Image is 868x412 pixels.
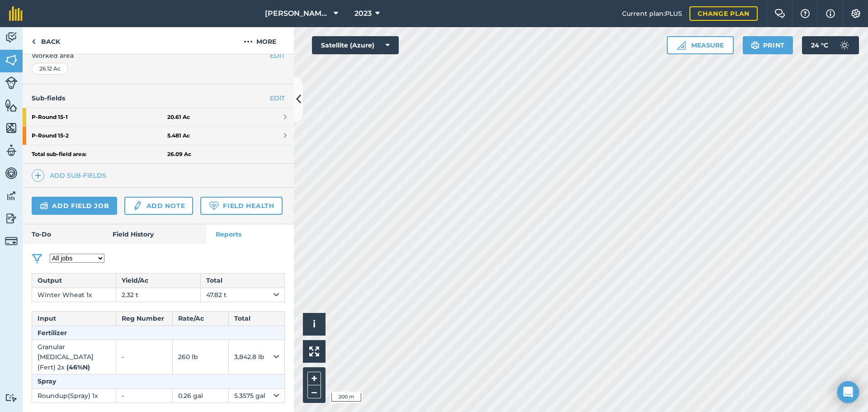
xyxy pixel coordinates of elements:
[5,212,18,225] img: svg+xml;base64,PD94bWwgdmVyc2lvbj0iMS4wIiBlbmNvZGluZz0idXRmLTgiPz4KPCEtLSBHZW5lcmF0b3I6IEFkb2JlIE...
[32,274,116,288] th: Output
[837,381,859,403] div: Open Intercom Messenger
[23,93,294,103] h4: Sub-fields
[751,40,759,51] img: svg+xml;base64,PHN2ZyB4bWxucz0iaHR0cDovL3d3dy53My5vcmcvMjAwMC9zdmciIHdpZHRoPSIxOSIgaGVpZ2h0PSIyNC...
[116,388,172,403] td: -
[5,121,18,135] img: svg+xml;base64,PHN2ZyB4bWxucz0iaHR0cDovL3d3dy53My5vcmcvMjAwMC9zdmciIHdpZHRoPSI1NiIgaGVpZ2h0PSI2MC...
[200,288,284,302] td: 47.82 t
[32,197,117,215] a: Add field job
[303,313,325,336] button: i
[32,340,116,374] td: Granular [MEDICAL_DATA] ( Fert ) 2 x
[226,27,294,54] button: More
[116,288,200,302] td: 2.32 t
[32,51,285,61] span: Worked area
[32,169,110,182] a: Add sub-fields
[228,312,284,326] th: Total
[40,200,48,211] img: svg+xml;base64,PD94bWwgdmVyc2lvbj0iMS4wIiBlbmNvZGluZz0idXRmLTgiPz4KPCEtLSBHZW5lcmF0b3I6IEFkb2JlIE...
[677,41,686,50] img: Ruler icon
[826,8,835,19] img: svg+xml;base64,PHN2ZyB4bWxucz0iaHR0cDovL3d3dy53My5vcmcvMjAwMC9zdmciIHdpZHRoPSIxNyIgaGVpZ2h0PSIxNy...
[32,127,167,145] strong: P-Round 15 - 2
[172,312,228,326] th: Rate/ Ac
[167,114,190,121] strong: 20.61 Ac
[667,36,734,54] button: Measure
[66,363,90,371] strong: ( 46 % N )
[32,388,116,403] td: Roundup ( Spray ) 1 x
[5,235,18,247] img: svg+xml;base64,PD94bWwgdmVyc2lvbj0iMS4wIiBlbmNvZGluZz0idXRmLTgiPz4KPCEtLSBHZW5lcmF0b3I6IEFkb2JlIE...
[309,346,319,356] img: Four arrows, one pointing top left, one top right, one bottom right and the last bottom left
[32,63,68,75] div: 26.12 Ac
[228,388,284,403] td: 5.3575 gal
[811,36,828,54] span: 24 ° C
[32,253,42,264] img: Filter inputs by job status
[850,9,861,18] img: A cog icon
[132,200,142,211] img: svg+xml;base64,PD94bWwgdmVyc2lvbj0iMS4wIiBlbmNvZGluZz0idXRmLTgiPz4KPCEtLSBHZW5lcmF0b3I6IEFkb2JlIE...
[228,340,284,374] td: 3,842.8 lb
[32,36,36,47] img: svg+xml;base64,PHN2ZyB4bWxucz0iaHR0cDovL3d3dy53My5vcmcvMjAwMC9zdmciIHdpZHRoPSI5IiBoZWlnaHQ9IjI0Ii...
[116,312,172,326] th: Reg Number
[32,374,285,388] th: Spray
[802,36,859,54] button: 24 °C
[32,340,285,374] tr: Granular [MEDICAL_DATA](Fert) 2x (46%N)-260 lb3,842.8 lb
[270,93,285,103] a: EDIT
[622,9,682,19] span: Current plan : PLUS
[5,189,18,203] img: svg+xml;base64,PD94bWwgdmVyc2lvbj0iMS4wIiBlbmNvZGluZz0idXRmLTgiPz4KPCEtLSBHZW5lcmF0b3I6IEFkb2JlIE...
[116,274,200,288] th: Yield/ Ac
[265,8,330,19] span: [PERSON_NAME] Farms
[35,170,41,181] img: svg+xml;base64,PHN2ZyB4bWxucz0iaHR0cDovL3d3dy53My5vcmcvMjAwMC9zdmciIHdpZHRoPSIxNCIgaGVpZ2h0PSIyNC...
[124,197,193,215] a: Add note
[354,8,372,19] span: 2023
[5,76,18,89] img: svg+xml;base64,PD94bWwgdmVyc2lvbj0iMS4wIiBlbmNvZGluZz0idXRmLTgiPz4KPCEtLSBHZW5lcmF0b3I6IEFkb2JlIE...
[104,224,206,244] a: Field History
[313,318,316,330] span: i
[307,385,321,398] button: –
[172,340,228,374] td: 260 lb
[32,326,285,340] th: Fertilizer
[23,108,294,126] a: P-Round 15-120.61 Ac
[5,31,18,44] img: svg+xml;base64,PD94bWwgdmVyc2lvbj0iMS4wIiBlbmNvZGluZz0idXRmLTgiPz4KPCEtLSBHZW5lcmF0b3I6IEFkb2JlIE...
[200,274,284,288] th: Total
[244,36,253,47] img: svg+xml;base64,PHN2ZyB4bWxucz0iaHR0cDovL3d3dy53My5vcmcvMjAwMC9zdmciIHdpZHRoPSIyMCIgaGVpZ2h0PSIyNC...
[32,151,167,158] strong: Total sub-field area:
[23,224,104,244] a: To-Do
[774,9,785,18] img: Two speech bubbles overlapping with the left bubble in the forefront
[32,288,116,302] td: Winter Wheat 1 x
[32,312,116,326] th: Input
[270,51,285,61] button: EDIT
[835,36,854,54] img: svg+xml;base64,PD94bWwgdmVyc2lvbj0iMS4wIiBlbmNvZGluZz0idXRmLTgiPz4KPCEtLSBHZW5lcmF0b3I6IEFkb2JlIE...
[9,6,23,21] img: fieldmargin Logo
[32,388,285,403] tr: Roundup(Spray) 1x -0.26 gal5.3575 gal
[307,372,321,385] button: +
[800,9,811,18] img: A question mark icon
[5,393,18,402] img: svg+xml;base64,PD94bWwgdmVyc2lvbj0iMS4wIiBlbmNvZGluZz0idXRmLTgiPz4KPCEtLSBHZW5lcmF0b3I6IEFkb2JlIE...
[5,166,18,180] img: svg+xml;base64,PD94bWwgdmVyc2lvbj0iMS4wIiBlbmNvZGluZz0idXRmLTgiPz4KPCEtLSBHZW5lcmF0b3I6IEFkb2JlIE...
[207,224,294,244] a: Reports
[5,53,18,67] img: svg+xml;base64,PHN2ZyB4bWxucz0iaHR0cDovL3d3dy53My5vcmcvMjAwMC9zdmciIHdpZHRoPSI1NiIgaGVpZ2h0PSI2MC...
[5,99,18,112] img: svg+xml;base64,PHN2ZyB4bWxucz0iaHR0cDovL3d3dy53My5vcmcvMjAwMC9zdmciIHdpZHRoPSI1NiIgaGVpZ2h0PSI2MC...
[23,127,294,145] a: P-Round 15-25.481 Ac
[32,108,167,126] strong: P-Round 15 - 1
[23,27,69,54] a: Back
[312,36,399,54] button: Satellite (Azure)
[167,151,191,158] strong: 26.09 Ac
[5,144,18,157] img: svg+xml;base64,PD94bWwgdmVyc2lvbj0iMS4wIiBlbmNvZGluZz0idXRmLTgiPz4KPCEtLSBHZW5lcmF0b3I6IEFkb2JlIE...
[743,36,793,54] button: Print
[167,132,190,139] strong: 5.481 Ac
[689,6,758,21] a: Change plan
[172,388,228,403] td: 0.26 gal
[116,340,172,374] td: -
[200,197,282,215] a: Field Health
